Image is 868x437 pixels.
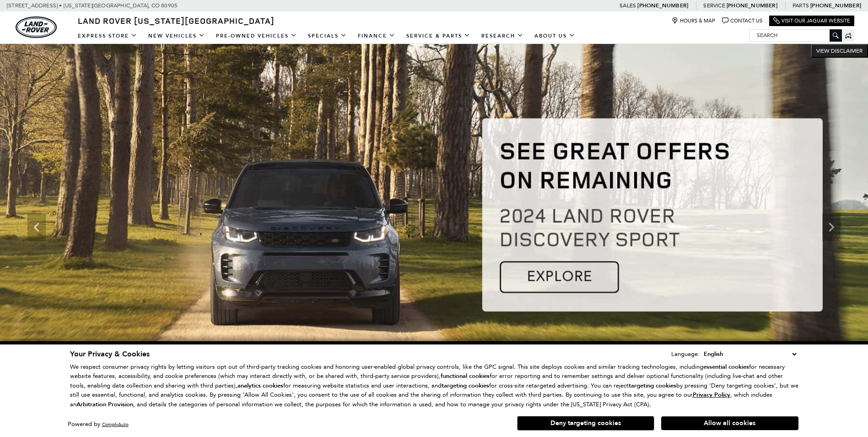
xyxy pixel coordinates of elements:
[529,28,581,44] a: About Us
[773,17,850,24] a: Visit Our Jaguar Website
[637,2,688,9] a: [PHONE_NUMBER]
[143,28,210,44] a: New Vehicles
[822,213,841,241] div: Next
[401,28,476,44] a: Service & Parts
[76,400,133,409] strong: Arbitration Provision
[816,47,863,55] span: VIEW DISCLAIMER
[703,363,749,371] strong: essential cookies
[661,416,798,430] button: Allow all cookies
[727,2,777,9] a: [PHONE_NUMBER]
[68,421,129,427] div: Powered by
[793,2,809,9] span: Parts
[476,28,529,44] a: Research
[703,2,725,9] span: Service
[16,16,57,38] a: land-rover
[620,2,636,9] span: Sales
[72,28,143,44] a: EXPRESS STORE
[693,391,730,399] u: Privacy Policy
[701,349,798,359] select: Language Select
[517,416,654,431] button: Deny targeting cookies
[16,16,57,38] img: Land Rover
[352,28,401,44] a: Finance
[70,362,798,410] p: We respect consumer privacy rights by letting visitors opt out of third-party tracking cookies an...
[70,349,150,359] span: Your Privacy & Cookies
[629,382,676,390] strong: targeting cookies
[442,382,489,390] strong: targeting cookies
[750,30,841,41] input: Search
[72,28,581,44] nav: Main Navigation
[102,421,129,427] a: ComplyAuto
[210,28,302,44] a: Pre-Owned Vehicles
[672,17,715,24] a: Hours & Map
[302,28,352,44] a: Specials
[671,351,700,357] div: Language:
[78,15,275,26] span: Land Rover [US_STATE][GEOGRAPHIC_DATA]
[237,382,283,390] strong: analytics cookies
[441,372,490,380] strong: functional cookies
[693,391,730,398] a: Privacy Policy
[810,2,861,9] a: [PHONE_NUMBER]
[722,17,762,24] a: Contact Us
[7,2,178,9] a: [STREET_ADDRESS] • [US_STATE][GEOGRAPHIC_DATA], CO 80905
[811,44,868,58] button: VIEW DISCLAIMER
[72,15,280,26] a: Land Rover [US_STATE][GEOGRAPHIC_DATA]
[27,213,46,241] div: Previous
